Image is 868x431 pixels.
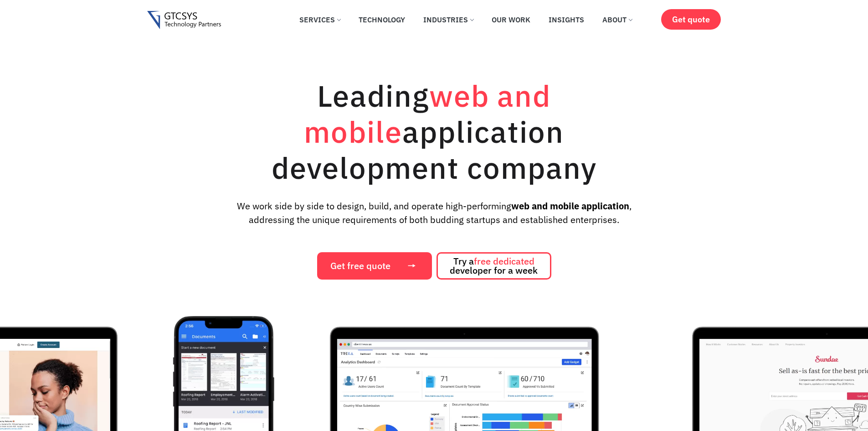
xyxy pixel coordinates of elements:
img: Gtcsys logo [147,11,221,30]
a: Insights [542,10,591,30]
a: Get free quote [317,252,432,280]
a: Technology [352,10,412,30]
strong: web and mobile application [511,200,629,212]
span: web and mobile [304,76,551,151]
a: Services [293,10,347,30]
a: Try afree dedicated developer for a week [437,252,551,280]
a: Our Work [485,10,537,30]
a: Industries [416,10,480,30]
span: Get free quote [330,261,390,270]
span: Get quote [672,15,710,24]
a: Get quote [661,9,721,30]
p: We work side by side to design, build, and operate high-performing , addressing the unique requir... [221,199,646,227]
span: free dedicated [474,255,534,267]
span: Try a developer for a week [450,257,538,275]
h1: Leading application development company [229,78,639,186]
a: About [596,10,639,30]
